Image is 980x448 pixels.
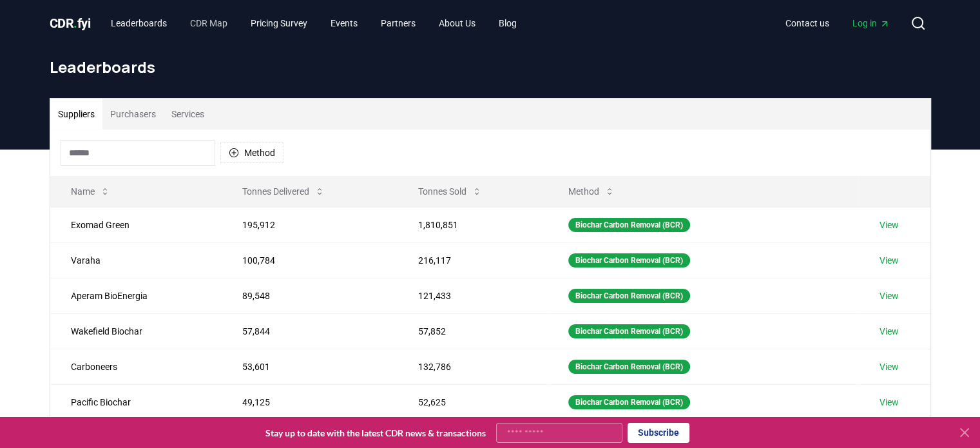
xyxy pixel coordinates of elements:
td: 1,810,851 [398,207,547,242]
nav: Main [101,12,527,35]
td: Varaha [50,242,222,278]
a: Partners [370,12,426,35]
a: Leaderboards [101,12,177,35]
span: CDR fyi [50,15,91,31]
a: CDR.fyi [50,14,91,32]
button: Name [61,179,120,204]
button: Tonnes Delivered [232,179,335,204]
td: 52,625 [398,384,547,420]
div: Biochar Carbon Removal (BCR) [568,218,690,232]
button: Suppliers [50,99,102,130]
span: Log in [852,17,890,30]
div: Biochar Carbon Removal (BCR) [568,395,690,409]
div: Biochar Carbon Removal (BCR) [568,289,690,303]
a: View [879,289,898,302]
td: 100,784 [222,242,398,278]
td: 216,117 [398,242,547,278]
a: View [879,360,898,373]
td: 49,125 [222,384,398,420]
td: 57,852 [398,313,547,349]
button: Purchasers [102,99,164,130]
td: Aperam BioEnergia [50,278,222,313]
div: Biochar Carbon Removal (BCR) [568,360,690,374]
td: 195,912 [222,207,398,242]
button: Method [558,179,625,204]
a: View [879,325,898,338]
button: Method [220,142,283,163]
td: 53,601 [222,349,398,384]
a: About Us [428,12,486,35]
td: 121,433 [398,278,547,313]
a: Blog [488,12,527,35]
a: View [879,396,898,409]
button: Tonnes Sold [408,179,492,204]
td: 89,548 [222,278,398,313]
a: CDR Map [180,12,238,35]
td: Carboneers [50,349,222,384]
a: Log in [842,12,900,35]
td: Pacific Biochar [50,384,222,420]
td: Wakefield Biochar [50,313,222,349]
div: Biochar Carbon Removal (BCR) [568,324,690,338]
a: Pricing Survey [240,12,318,35]
a: View [879,219,898,231]
a: Events [320,12,368,35]
a: Contact us [775,12,840,35]
td: 132,786 [398,349,547,384]
h1: Leaderboards [50,57,931,77]
div: Biochar Carbon Removal (BCR) [568,253,690,268]
a: View [879,254,898,267]
button: Services [164,99,212,130]
span: . [73,15,77,31]
td: 57,844 [222,313,398,349]
td: Exomad Green [50,207,222,242]
nav: Main [775,12,900,35]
